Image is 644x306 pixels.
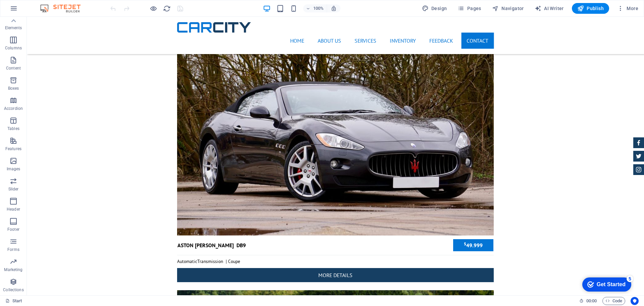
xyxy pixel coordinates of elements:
button: Pages [455,3,484,14]
p: Header [7,207,20,212]
div: Get Started [20,7,49,13]
button: Publish [572,3,609,14]
p: Tables [7,126,19,131]
span: Code [605,297,622,305]
span: Navigator [492,5,524,12]
i: On resize automatically adjust zoom level to fit chosen device. [331,5,337,11]
button: More [614,3,641,14]
button: Code [602,297,625,305]
span: More [617,5,638,12]
h6: Session time [579,297,597,305]
p: Boxes [8,86,19,91]
button: reload [163,4,171,12]
button: 100% [303,4,327,12]
p: Columns [5,45,22,51]
img: Editor Logo [39,4,89,12]
button: Usercentrics [631,297,639,305]
span: 00 00 [586,297,597,305]
div: 5 [50,1,56,8]
span: Pages [458,5,481,12]
h6: 100% [313,4,324,12]
p: Accordion [4,106,23,111]
p: Content [6,65,21,71]
span: : [591,298,592,303]
p: Images [7,166,20,172]
p: Marketing [4,267,22,272]
p: Footer [7,227,19,232]
span: AI Writer [535,5,564,12]
button: Design [419,3,450,14]
div: Design (Ctrl+Alt+Y) [419,3,450,14]
div: Get Started 5 items remaining, 0% complete [5,3,54,17]
button: Click here to leave preview mode and continue editing [149,4,157,12]
span: Design [422,5,447,12]
p: Elements [5,25,22,31]
button: AI Writer [532,3,567,14]
a: Click to cancel selection. Double-click to open Pages [5,297,22,305]
i: Reload page [163,5,171,12]
button: Navigator [489,3,527,14]
span: Publish [577,5,604,12]
p: Collections [3,287,23,293]
p: Slider [8,186,19,192]
p: Features [5,146,21,151]
p: Forms [7,247,19,252]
